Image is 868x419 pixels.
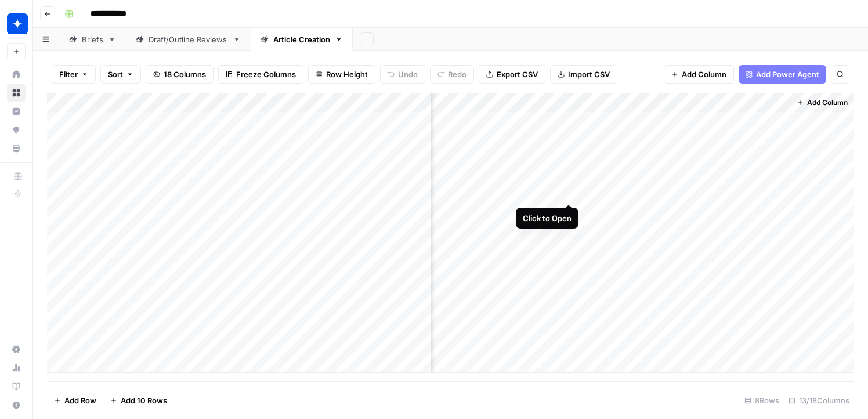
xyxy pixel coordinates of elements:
[7,9,26,38] button: Workspace: Wiz
[126,28,251,51] a: Draft/Outline Reviews
[7,340,26,359] a: Settings
[523,212,572,224] div: Click to Open
[7,13,28,34] img: Wiz Logo
[7,84,26,102] a: Browse
[103,391,174,410] button: Add 10 Rows
[7,359,26,377] a: Usage
[273,34,330,45] div: Article Creation
[108,68,123,80] span: Sort
[7,139,26,158] a: Your Data
[59,68,78,80] span: Filter
[664,65,734,84] button: Add Column
[739,65,826,84] button: Add Power Agent
[497,68,538,80] span: Export CSV
[380,65,425,84] button: Undo
[326,68,368,80] span: Row Height
[784,391,854,410] div: 13/18 Columns
[807,97,848,108] span: Add Column
[218,65,303,84] button: Freeze Columns
[7,396,26,414] button: Help + Support
[7,121,26,139] a: Opportunities
[47,391,103,410] button: Add Row
[121,395,167,406] span: Add 10 Rows
[448,68,466,80] span: Redo
[792,95,852,110] button: Add Column
[682,68,726,80] span: Add Column
[398,68,418,80] span: Undo
[7,377,26,396] a: Learning Hub
[479,65,545,84] button: Export CSV
[59,28,126,51] a: Briefs
[146,65,214,84] button: 18 Columns
[100,65,141,84] button: Sort
[149,34,228,45] div: Draft/Outline Reviews
[308,65,375,84] button: Row Height
[64,395,96,406] span: Add Row
[236,68,296,80] span: Freeze Columns
[251,28,353,51] a: Article Creation
[52,65,96,84] button: Filter
[7,65,26,84] a: Home
[756,68,819,80] span: Add Power Agent
[82,34,103,45] div: Briefs
[740,391,784,410] div: 8 Rows
[568,68,610,80] span: Import CSV
[164,68,206,80] span: 18 Columns
[430,65,474,84] button: Redo
[550,65,617,84] button: Import CSV
[7,102,26,121] a: Insights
